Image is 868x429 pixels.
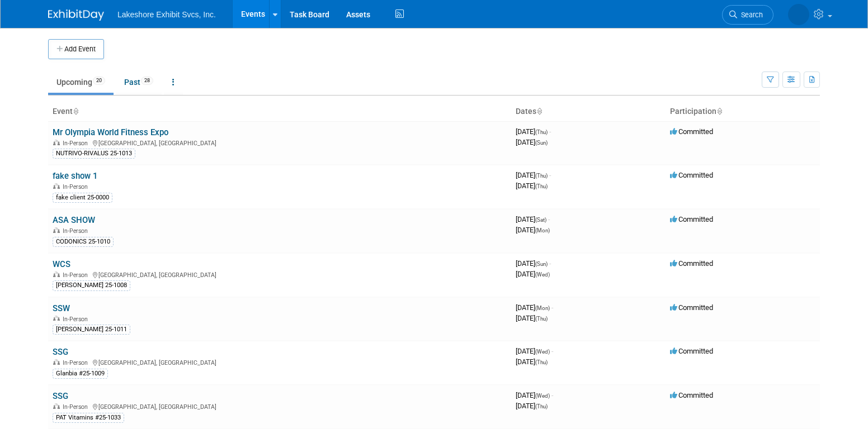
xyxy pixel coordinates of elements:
span: (Mon) [535,227,550,233]
span: [DATE] [516,215,550,223]
span: Committed [670,391,713,399]
span: [DATE] [516,138,548,146]
a: Past28 [116,71,162,93]
img: In-Person Event [53,227,60,233]
span: In-Person [63,227,91,235]
a: SSG [53,347,68,357]
span: Committed [670,215,713,223]
span: [DATE] [516,402,548,410]
span: - [549,259,551,268]
span: - [551,347,553,355]
span: - [551,303,553,312]
div: fake client 25-0000 [53,193,112,203]
span: [DATE] [516,226,550,234]
span: (Thu) [535,129,548,135]
div: [PERSON_NAME] 25-1008 [53,280,130,290]
span: Committed [670,171,713,179]
span: - [549,127,551,136]
th: Dates [511,102,666,121]
span: In-Person [63,140,91,147]
span: (Thu) [535,316,548,322]
span: In-Person [63,183,91,190]
img: In-Person Event [53,316,60,321]
span: - [549,171,551,179]
img: ExhibitDay [48,9,104,21]
div: Glanbia #25-1009 [53,369,108,379]
a: Upcoming20 [48,71,114,93]
span: (Sat) [535,217,546,223]
a: Sort by Start Date [536,107,542,116]
div: [GEOGRAPHIC_DATA], [GEOGRAPHIC_DATA] [53,357,507,366]
span: [DATE] [516,171,551,179]
img: In-Person Event [53,183,60,189]
img: MICHELLE MOYA [788,4,809,25]
th: Event [48,102,511,121]
span: In-Person [63,316,91,323]
div: CODONICS 25-1010 [53,237,114,247]
span: - [551,391,553,399]
span: Committed [670,303,713,312]
span: In-Person [63,359,91,366]
a: ASA SHOW [53,215,95,225]
a: Sort by Event Name [73,107,78,116]
span: Lakeshore Exhibit Svcs, Inc. [117,10,216,19]
a: Mr Olympia World Fitness Expo [53,127,168,137]
span: (Wed) [535,349,550,355]
span: Committed [670,127,713,136]
span: (Wed) [535,393,550,399]
img: In-Person Event [53,359,60,365]
a: fake show 1 [53,171,97,181]
span: - [548,215,550,223]
span: (Thu) [535,359,548,365]
span: 28 [141,77,153,85]
span: [DATE] [516,182,548,190]
span: (Sun) [535,140,548,146]
button: Add Event [48,39,104,59]
span: (Thu) [535,403,548,409]
span: [DATE] [516,391,553,399]
span: [DATE] [516,357,548,366]
div: PAT Vitamins #25-1033 [53,413,124,423]
span: (Sun) [535,261,548,267]
span: (Thu) [535,183,548,189]
div: [GEOGRAPHIC_DATA], [GEOGRAPHIC_DATA] [53,270,507,279]
span: (Thu) [535,173,548,179]
span: Committed [670,347,713,355]
img: In-Person Event [53,140,60,145]
span: In-Person [63,403,91,411]
a: SSG [53,391,68,401]
span: In-Person [63,271,91,279]
a: WCS [53,259,70,269]
div: NUTRIVO-RIVALUS 25-1013 [53,149,135,159]
div: [GEOGRAPHIC_DATA], [GEOGRAPHIC_DATA] [53,138,507,147]
span: [DATE] [516,303,553,312]
span: 20 [93,77,105,85]
span: [DATE] [516,259,551,268]
span: Search [737,11,763,19]
span: [DATE] [516,314,548,322]
img: In-Person Event [53,271,60,277]
span: [DATE] [516,347,553,355]
span: [DATE] [516,127,551,136]
div: [PERSON_NAME] 25-1011 [53,325,130,335]
a: SSW [53,303,70,313]
img: In-Person Event [53,403,60,409]
a: Search [722,5,773,25]
th: Participation [666,102,820,121]
span: (Wed) [535,271,550,278]
span: (Mon) [535,305,550,311]
span: [DATE] [516,270,550,278]
a: Sort by Participation Type [716,107,722,116]
div: [GEOGRAPHIC_DATA], [GEOGRAPHIC_DATA] [53,402,507,411]
span: Committed [670,259,713,268]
